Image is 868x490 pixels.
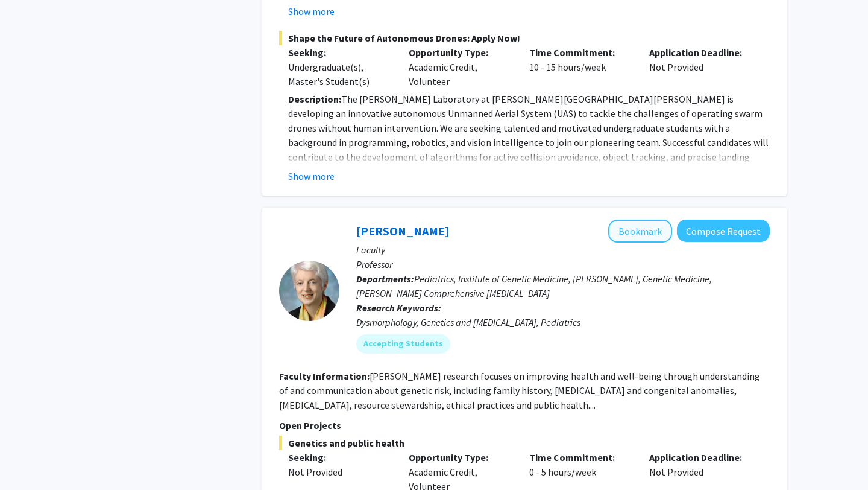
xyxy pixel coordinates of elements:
[279,370,370,382] b: Faculty Information:
[356,302,441,314] b: Research Keywords:
[649,45,752,60] p: Application Deadline:
[356,257,770,272] p: Professor
[288,45,391,60] p: Seeking:
[409,45,511,60] p: Opportunity Type:
[356,273,712,299] span: Pediatrics, Institute of Genetic Medicine, [PERSON_NAME], Genetic Medicine, [PERSON_NAME] Compreh...
[356,223,449,238] a: [PERSON_NAME]
[288,465,391,479] div: Not Provided
[400,45,520,89] div: Academic Credit, Volunteer
[288,60,391,89] div: Undergraduate(s), Master's Student(s)
[529,450,632,465] p: Time Commitment:
[608,220,672,243] button: Add Joann Bodurtha to Bookmarks
[640,45,761,89] div: Not Provided
[529,45,632,60] p: Time Commitment:
[356,273,414,285] b: Departments:
[288,169,335,183] button: Show more
[356,334,450,354] mat-chip: Accepting Students
[649,450,752,465] p: Application Deadline:
[288,92,770,179] p: The [PERSON_NAME] Laboratory at [PERSON_NAME][GEOGRAPHIC_DATA][PERSON_NAME] is developing an inno...
[409,450,511,465] p: Opportunity Type:
[356,315,770,329] div: Dysmorphology, Genetics and [MEDICAL_DATA], Pediatrics
[279,436,770,450] span: Genetics and public health
[356,243,770,257] p: Faculty
[9,436,51,481] iframe: Chat
[520,45,641,89] div: 10 - 15 hours/week
[288,93,341,105] strong: Description:
[677,220,770,242] button: Compose Request to Joann Bodurtha
[288,4,335,19] button: Show more
[279,31,770,45] span: Shape the Future of Autonomous Drones: Apply Now!
[279,370,760,411] fg-read-more: [PERSON_NAME] research focuses on improving health and well-being through understanding of and co...
[279,418,770,433] p: Open Projects
[288,450,391,465] p: Seeking:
